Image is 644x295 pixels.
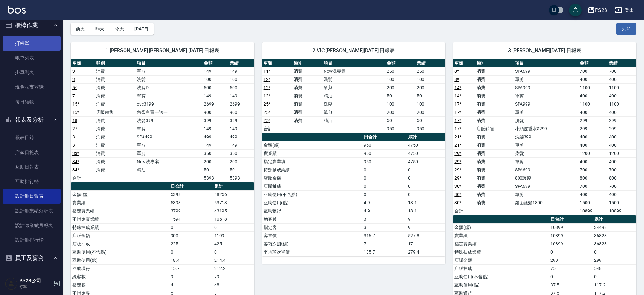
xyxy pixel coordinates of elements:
td: 250 [385,67,415,75]
td: 299 [607,116,636,125]
td: 10899 [578,207,607,215]
td: 洗髮 [135,75,202,83]
th: 類別 [94,59,136,67]
td: 100 [415,100,445,108]
td: 消費 [292,100,322,108]
td: 合計 [71,174,94,182]
td: 金額(虛) [453,223,549,231]
td: 0 [169,248,212,256]
td: ovc3199 [135,100,202,108]
td: 洗髮 [322,100,385,108]
td: 消費 [475,116,513,125]
th: 項目 [135,59,202,67]
td: 2699 [202,100,228,108]
button: 登出 [612,4,636,16]
td: 4.9 [362,207,406,215]
td: 53713 [213,199,254,207]
td: 1100 [607,83,636,92]
td: 400 [607,133,636,141]
td: 4750 [406,157,446,166]
td: 900 [202,108,228,116]
td: 0 [406,166,446,174]
th: 項目 [513,59,579,67]
td: 0 [406,174,446,182]
table: a dense table [453,59,636,215]
td: 950 [415,125,445,133]
td: 5393 [202,174,228,182]
td: 34498 [592,223,636,231]
td: 100 [385,75,415,83]
td: 消費 [94,149,136,157]
td: 消費 [292,75,322,83]
td: 43195 [213,207,254,215]
td: 店販金額 [71,231,169,240]
td: 1100 [607,100,636,108]
td: 18.1 [406,207,446,215]
td: 指定實業績 [453,240,549,248]
td: 店販金額 [262,174,362,182]
img: Logo [8,6,26,14]
td: 50 [228,166,254,174]
td: 200 [228,157,254,166]
td: 700 [607,182,636,190]
td: SPA999 [513,100,579,108]
td: 1500 [607,199,636,207]
th: 項目 [322,59,385,67]
td: 100 [385,100,415,108]
td: 客項次(服務) [262,240,362,248]
th: 業績 [228,59,254,67]
td: 消費 [475,157,513,166]
a: 31 [72,134,77,139]
td: 400 [578,108,607,116]
td: 精油 [135,166,202,174]
td: 單剪 [135,141,202,149]
td: 36828 [592,240,636,248]
td: 消費 [292,67,322,75]
td: 消費 [475,83,513,92]
a: 每日結帳 [3,95,61,109]
td: 800 [607,174,636,182]
td: 700 [607,166,636,174]
div: PS28 [595,6,607,14]
td: 客單價 [262,231,362,240]
th: 日合計 [362,133,406,141]
td: 0 [169,223,212,231]
td: 299 [578,125,607,133]
td: 100 [415,75,445,83]
a: 互助排行榜 [3,174,61,189]
td: 50 [415,116,445,125]
td: 消費 [475,108,513,116]
td: 48256 [213,190,254,199]
td: 消費 [94,125,136,133]
td: SPA699 [513,67,579,75]
a: 店家日報表 [3,145,61,160]
a: 報表目錄 [3,130,61,145]
td: 149 [228,67,254,75]
table: a dense table [262,133,446,256]
td: 店販銷售 [475,125,513,133]
td: 消費 [475,149,513,157]
th: 業績 [607,59,636,67]
td: 225 [169,240,212,248]
td: 店販抽成 [71,240,169,248]
button: 今天 [110,23,130,35]
td: 700 [578,182,607,190]
td: 消費 [475,92,513,100]
td: 149 [228,141,254,149]
th: 單號 [453,59,475,67]
a: 互助日報表 [3,160,61,174]
td: 單剪 [135,67,202,75]
td: 單剪 [513,75,579,83]
table: a dense table [71,59,254,182]
button: 報表及分析 [3,112,61,128]
th: 日合計 [169,182,212,191]
td: 消費 [94,141,136,149]
td: 洗髮399 [135,116,202,125]
td: 800 [578,174,607,182]
td: 250 [415,67,445,75]
td: 400 [578,133,607,141]
td: 總客數 [262,215,362,223]
td: 消費 [475,75,513,83]
td: 0 [406,190,446,199]
td: 900 [169,231,212,240]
